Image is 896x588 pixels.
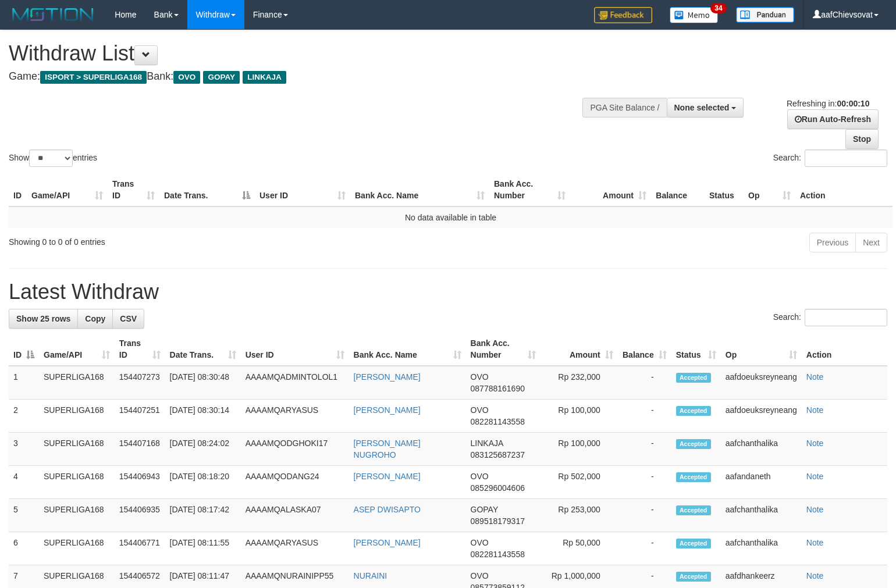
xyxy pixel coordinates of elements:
[806,538,824,547] a: Note
[115,333,165,366] th: Trans ID: activate to sort column ascending
[173,71,200,84] span: OVO
[676,439,711,449] span: Accepted
[676,505,711,515] span: Accepted
[9,309,78,329] a: Show 25 rows
[115,499,165,532] td: 154406935
[349,333,466,366] th: Bank Acc. Name: activate to sort column ascending
[350,173,489,206] th: Bank Acc. Name: activate to sort column ascending
[618,400,671,433] td: -
[40,71,147,84] span: ISPORT > SUPERLIGA168
[471,538,489,547] span: OVO
[9,400,39,433] td: 2
[773,309,887,326] label: Search:
[676,572,711,582] span: Accepted
[354,405,421,415] a: [PERSON_NAME]
[241,333,349,366] th: User ID: activate to sort column ascending
[674,103,730,112] span: None selected
[9,433,39,466] td: 3
[9,206,893,228] td: No data available in table
[618,366,671,400] td: -
[115,433,165,466] td: 154407168
[806,571,824,580] a: Note
[9,6,97,23] img: MOTION_logo.png
[618,532,671,565] td: -
[471,372,489,382] span: OVO
[9,466,39,499] td: 4
[721,333,802,366] th: Op: activate to sort column ascending
[115,532,165,565] td: 154406771
[241,466,349,499] td: AAAAMQODANG24
[541,532,618,565] td: Rp 50,000
[354,372,421,382] a: [PERSON_NAME]
[354,472,421,481] a: [PERSON_NAME]
[705,173,744,206] th: Status
[255,173,350,206] th: User ID: activate to sort column ascending
[676,472,711,482] span: Accepted
[85,314,105,323] span: Copy
[471,505,498,514] span: GOPAY
[241,366,349,400] td: AAAAMQADMINTOLOL1
[165,532,241,565] td: [DATE] 08:11:55
[855,233,887,252] a: Next
[541,333,618,366] th: Amount: activate to sort column ascending
[805,309,887,326] input: Search:
[744,173,795,206] th: Op: activate to sort column ascending
[471,439,503,448] span: LINKAJA
[466,333,541,366] th: Bank Acc. Number: activate to sort column ascending
[802,333,887,366] th: Action
[39,400,115,433] td: SUPERLIGA168
[787,99,869,108] span: Refreshing in:
[809,233,856,252] a: Previous
[541,366,618,400] td: Rp 232,000
[39,366,115,400] td: SUPERLIGA168
[787,109,879,129] a: Run Auto-Refresh
[39,532,115,565] td: SUPERLIGA168
[39,466,115,499] td: SUPERLIGA168
[9,231,365,248] div: Showing 0 to 0 of 0 entries
[39,499,115,532] td: SUPERLIGA168
[112,309,144,329] a: CSV
[670,7,719,23] img: Button%20Memo.svg
[354,439,421,459] a: [PERSON_NAME] NUGROHO
[9,333,39,366] th: ID: activate to sort column descending
[676,406,711,416] span: Accepted
[667,98,744,117] button: None selected
[241,400,349,433] td: AAAAMQARYASUS
[676,373,711,383] span: Accepted
[489,173,570,206] th: Bank Acc. Number: activate to sort column ascending
[806,405,824,415] a: Note
[9,366,39,400] td: 1
[165,366,241,400] td: [DATE] 08:30:48
[721,532,802,565] td: aafchanthalika
[710,3,726,13] span: 34
[9,499,39,532] td: 5
[115,466,165,499] td: 154406943
[721,499,802,532] td: aafchanthalika
[806,472,824,481] a: Note
[165,333,241,366] th: Date Trans.: activate to sort column ascending
[471,384,525,393] span: Copy 087788161690 to clipboard
[805,149,887,167] input: Search:
[9,532,39,565] td: 6
[471,405,489,415] span: OVO
[845,129,879,149] a: Stop
[120,314,137,323] span: CSV
[16,314,70,323] span: Show 25 rows
[806,505,824,514] a: Note
[9,173,27,206] th: ID
[471,516,525,526] span: Copy 089518179317 to clipboard
[115,366,165,400] td: 154407273
[241,532,349,565] td: AAAAMQARYASUS
[541,499,618,532] td: Rp 253,000
[773,149,887,167] label: Search:
[618,333,671,366] th: Balance: activate to sort column ascending
[39,433,115,466] td: SUPERLIGA168
[541,400,618,433] td: Rp 100,000
[721,400,802,433] td: aafdoeuksreyneang
[651,173,705,206] th: Balance
[618,499,671,532] td: -
[115,400,165,433] td: 154407251
[165,499,241,532] td: [DATE] 08:17:42
[736,7,794,23] img: panduan.png
[541,433,618,466] td: Rp 100,000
